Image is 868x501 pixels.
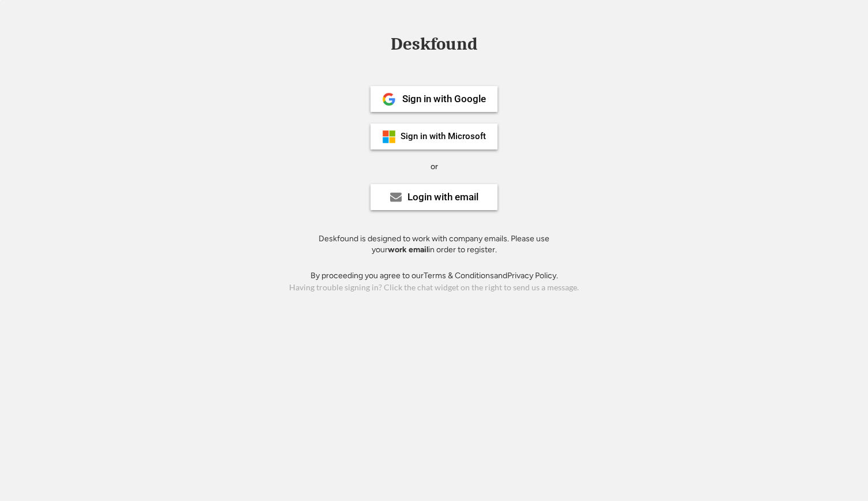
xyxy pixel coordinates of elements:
a: Terms & Conditions [424,271,494,281]
div: Sign in with Google [402,94,486,104]
a: Privacy Policy. [507,271,558,281]
div: By proceeding you agree to our and [310,270,558,282]
div: Login with email [407,192,478,202]
strong: work email [388,245,428,255]
div: Deskfound [385,35,483,53]
img: 1024px-Google__G__Logo.svg.png [382,92,396,106]
img: ms-symbollockup_mssymbol_19.png [382,130,396,144]
div: Deskfound is designed to work with company emails. Please use your in order to register. [304,233,564,256]
div: Sign in with Microsoft [401,132,486,141]
div: or [431,161,438,173]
